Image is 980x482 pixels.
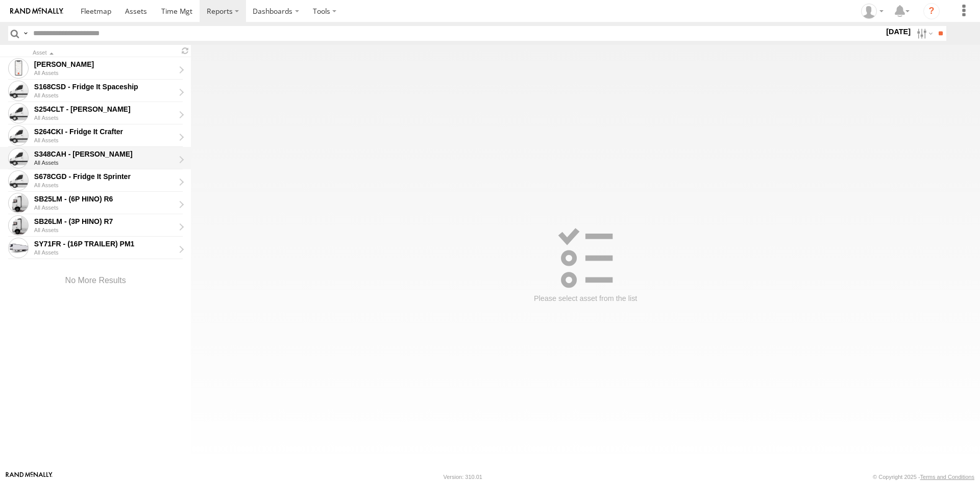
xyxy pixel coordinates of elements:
[34,182,182,188] div: All Assets
[34,105,175,114] div: S254CLT - Brian Corkhill - Click to view sensor readings
[6,472,53,482] a: Visit our Website
[8,238,29,258] span: Click to view sensor readings
[923,3,940,19] i: ?
[34,149,175,159] div: S348CAH - Emir Tarabar - Click to view sensor readings
[857,4,887,19] div: Peter Lu
[884,26,913,37] label: [DATE]
[179,46,191,56] span: Refresh
[8,193,29,213] span: Click to view sensor readings
[34,92,182,98] div: All Assets
[34,239,175,248] div: SY71FR - (16P TRAILER) PM1 - Click to view sensor readings
[34,172,175,181] div: S678CGD - Fridge It Sprinter - Click to view sensor readings
[34,194,175,204] div: SB25LM - (6P HINO) R6 - Click to view sensor readings
[8,125,29,146] span: Click to view sensor readings
[8,58,29,79] span: Click to view sensor readings
[444,474,482,480] div: Version: 310.01
[913,26,935,41] label: Search Filter Options
[21,26,30,41] label: Search Query
[34,249,182,256] div: All Assets
[34,82,175,91] div: S168CSD - Fridge It Spaceship - Click to view sensor readings
[34,217,175,226] div: SB26LM - (3P HINO) R7 - Click to view sensor readings
[34,127,175,136] div: S264CKI - Fridge It Crafter - Click to view sensor readings
[34,115,182,121] div: All Assets
[34,205,182,211] div: All Assets
[34,137,182,143] div: All Assets
[8,103,29,123] span: Click to view sensor readings
[34,227,182,233] div: All Assets
[8,170,29,191] span: Click to view sensor readings
[920,474,974,480] a: Terms and Conditions
[8,215,29,236] span: Click to view sensor readings
[8,148,29,168] span: Click to view sensor readings
[33,50,175,56] div: Click to Sort
[873,474,974,480] div: © Copyright 2025 -
[8,81,29,101] span: Click to view sensor readings
[34,160,182,166] div: All Assets
[34,70,182,76] div: All Assets
[10,8,63,15] img: rand-logo.svg
[34,60,175,69] div: Divanshu Munjal - Click to view sensor readings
